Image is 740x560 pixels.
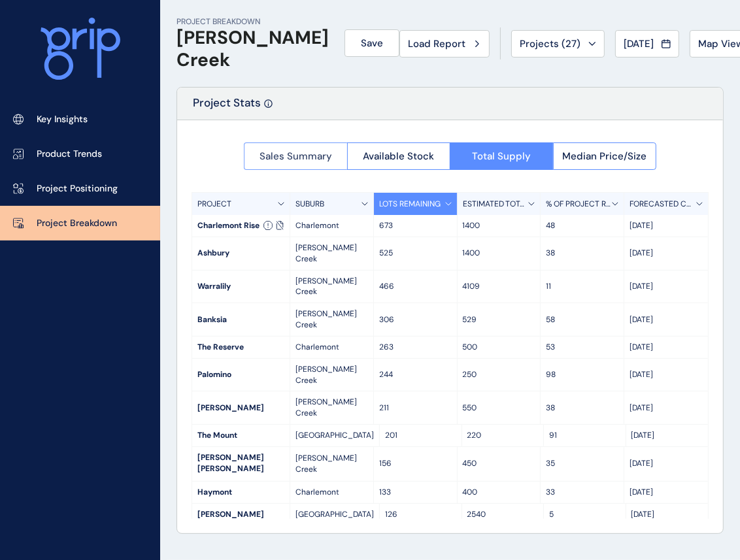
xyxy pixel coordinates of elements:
p: Charlemont [295,487,368,498]
p: 211 [379,403,452,414]
p: 91 [549,430,620,441]
p: [PERSON_NAME] Creek [295,308,368,331]
p: [PERSON_NAME] Creek [295,453,368,475]
p: Key Insights [37,113,88,126]
span: Total Supply [472,150,531,163]
p: [DATE] [630,458,703,469]
p: Project Stats [193,95,261,120]
div: The Reserve [192,337,290,358]
p: 1400 [463,248,535,259]
h1: [PERSON_NAME] Creek [177,27,329,71]
button: Available Stock [347,142,450,170]
p: 673 [379,220,452,231]
p: [DATE] [630,281,703,292]
p: [DATE] [630,487,703,498]
p: 500 [463,342,535,353]
p: Project Positioning [37,182,118,195]
div: Haymont [192,482,290,503]
p: 11 [546,281,618,292]
div: [PERSON_NAME] [192,504,290,525]
p: 133 [379,487,452,498]
p: 250 [463,369,535,380]
p: SUBURB [295,199,324,210]
span: Load Report [408,37,465,50]
button: Median Price/Size [553,142,657,170]
p: 306 [379,314,452,325]
p: [DATE] [631,430,703,441]
p: 201 [385,430,456,441]
p: 126 [385,509,456,520]
span: [DATE] [624,37,654,50]
p: Charlemont [295,342,368,353]
button: Total Supply [450,142,553,170]
p: 1400 [463,220,535,231]
p: 450 [463,458,535,469]
button: Projects (27) [511,30,605,58]
button: Sales Summary [244,142,347,170]
p: [DATE] [630,342,703,353]
p: [DATE] [630,403,703,414]
p: ESTIMATED TOTAL LOTS [463,199,529,210]
div: Charlemont Rise [192,215,290,237]
p: [PERSON_NAME] Creek [295,397,368,419]
div: Ashbury [192,242,290,264]
p: [DATE] [631,509,703,520]
p: Charlemont [295,220,368,231]
p: PROJECT BREAKDOWN [177,16,329,27]
p: 98 [546,369,618,380]
p: 4109 [463,281,535,292]
p: 35 [546,458,618,469]
p: PROJECT [197,199,231,210]
button: Load Report [399,30,490,58]
p: 48 [546,220,618,231]
span: Median Price/Size [562,150,647,163]
p: [DATE] [630,314,703,325]
p: [GEOGRAPHIC_DATA] [295,430,374,441]
p: 58 [546,314,618,325]
p: 2540 [467,509,539,520]
p: 466 [379,281,452,292]
div: Palomino [192,364,290,386]
p: LOTS REMAINING [379,199,441,210]
p: 400 [463,487,535,498]
p: [GEOGRAPHIC_DATA] [295,509,374,520]
p: FORECASTED COMPLETION [630,199,696,210]
div: The Mount [192,425,290,446]
p: [DATE] [630,220,703,231]
p: 220 [467,430,539,441]
div: [PERSON_NAME] [PERSON_NAME] [192,447,290,481]
div: Warralily [192,276,290,297]
p: Product Trends [37,148,102,161]
p: Project Breakdown [37,217,117,230]
p: 550 [463,403,535,414]
p: % OF PROJECT REMAINING [546,199,612,210]
p: 5 [549,509,620,520]
div: [PERSON_NAME] [192,397,290,419]
div: Banksia [192,309,290,331]
p: 529 [463,314,535,325]
p: [DATE] [630,369,703,380]
span: Save [361,37,383,50]
button: Save [345,29,399,57]
p: [PERSON_NAME] Creek [295,276,368,298]
p: [PERSON_NAME] Creek [295,242,368,265]
p: 53 [546,342,618,353]
p: 263 [379,342,452,353]
span: Projects ( 27 ) [520,37,580,50]
button: [DATE] [615,30,679,58]
p: 525 [379,248,452,259]
p: 244 [379,369,452,380]
p: 156 [379,458,452,469]
p: [PERSON_NAME] Creek [295,364,368,386]
p: [DATE] [630,248,703,259]
p: 33 [546,487,618,498]
span: Sales Summary [260,150,332,163]
p: 38 [546,248,618,259]
p: 38 [546,403,618,414]
span: Available Stock [363,150,434,163]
